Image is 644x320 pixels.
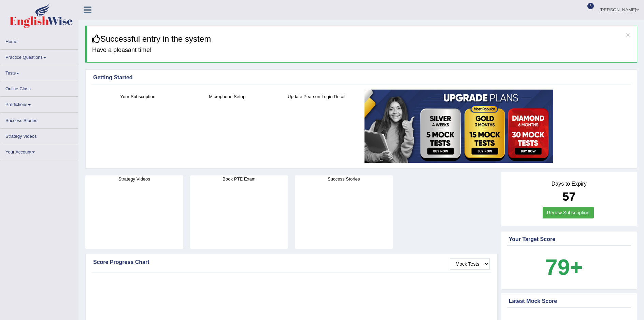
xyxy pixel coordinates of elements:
a: Online Class [0,81,78,94]
a: Your Account [0,144,78,158]
h4: Microphone Setup [186,93,269,100]
span: 5 [587,3,594,9]
a: Renew Subscription [543,207,594,218]
div: Getting Started [93,74,629,82]
h4: Strategy Videos [85,175,183,183]
h4: Book PTE Exam [190,175,288,183]
b: 57 [562,190,576,203]
h4: Update Pearson Login Detail [275,93,358,100]
a: Tests [0,65,78,79]
h3: Successful entry in the system [92,35,632,43]
a: Predictions [0,97,78,110]
h4: Days to Expiry [509,181,629,187]
div: Your Target Score [509,235,629,243]
img: small5.jpg [364,90,553,163]
b: 79+ [545,255,583,280]
a: Strategy Videos [0,129,78,142]
div: Latest Mock Score [509,297,629,305]
button: × [626,31,630,38]
h4: Success Stories [295,175,393,183]
h4: Have a pleasant time! [92,47,632,54]
div: Score Progress Chart [93,258,490,266]
a: Practice Questions [0,50,78,63]
a: Home [0,34,78,47]
h4: Your Subscription [97,93,179,100]
a: Success Stories [0,113,78,126]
